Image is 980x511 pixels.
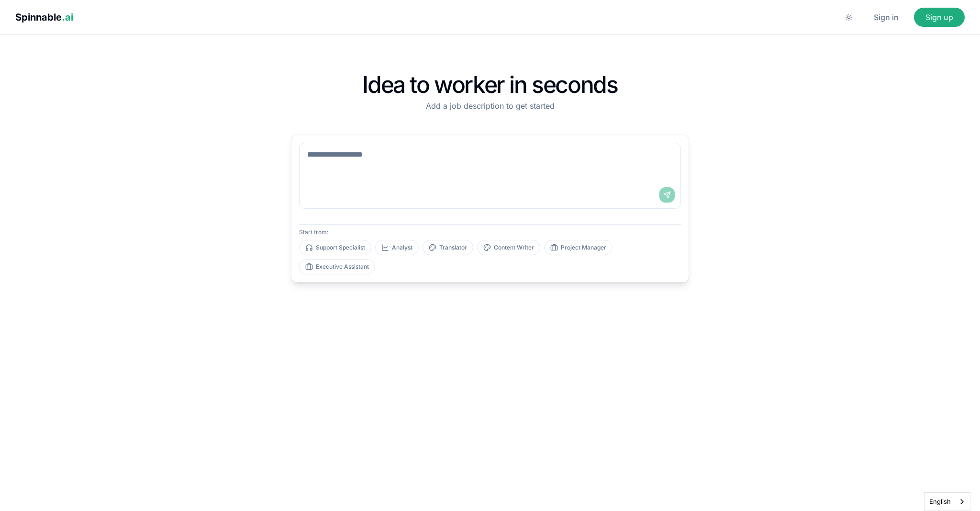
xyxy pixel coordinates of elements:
button: Sign up [914,8,965,27]
button: Sign in [862,8,910,27]
span: .ai [62,11,73,23]
button: Executive Assistant [299,259,375,274]
button: Content Writer [477,240,540,255]
p: Add a job description to get started [291,100,689,112]
button: Project Manager [544,240,612,255]
p: Start from: [299,228,681,236]
a: English [924,493,970,511]
aside: Language selected: English [924,492,970,511]
span: Spinnable [15,11,73,23]
h1: Idea to worker in seconds [291,73,689,96]
div: Language [924,492,970,511]
button: Switch to dark mode [839,8,858,27]
button: Support Specialist [299,240,371,255]
button: Analyst [375,240,419,255]
button: Translator [423,240,473,255]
